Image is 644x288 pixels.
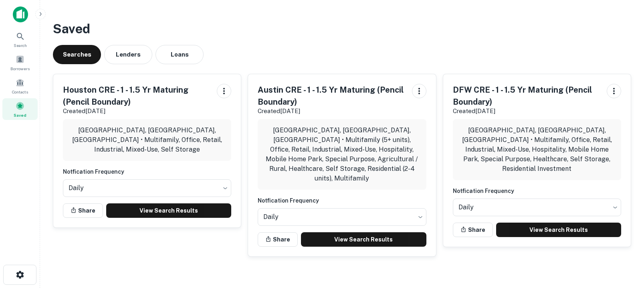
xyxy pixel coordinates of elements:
[53,45,101,64] button: Searches
[2,98,38,120] a: Saved
[2,52,38,73] a: Borrowers
[2,75,38,97] a: Contacts
[10,65,30,72] span: Borrowers
[63,84,210,108] h5: Houston CRE - 1 - 1.5 Yr Maturing (Pencil Boundary)
[301,232,426,247] a: View Search Results
[12,89,28,95] span: Contacts
[104,45,152,64] button: Lenders
[14,42,27,49] span: Search
[258,84,405,108] h5: Austin CRE - 1 - 1.5 Yr Maturing (Pencil Boundary)
[496,223,621,237] a: View Search Results
[264,126,420,183] p: [GEOGRAPHIC_DATA], [GEOGRAPHIC_DATA], [GEOGRAPHIC_DATA] • Multifamily (5+ units), Office, Retail,...
[453,223,493,237] button: Share
[453,84,600,108] h5: DFW CRE - 1 - 1.5 Yr Maturing (Pencil Boundary)
[453,106,600,116] p: Created [DATE]
[258,196,426,205] h6: Notfication Frequency
[63,106,210,116] p: Created [DATE]
[63,167,231,176] h6: Notfication Frequency
[258,232,298,247] button: Share
[106,203,231,218] a: View Search Results
[459,126,615,174] p: [GEOGRAPHIC_DATA], [GEOGRAPHIC_DATA], [GEOGRAPHIC_DATA] • Multifamily, Office, Retail, Industrial...
[14,112,26,118] span: Saved
[155,45,204,64] button: Loans
[604,224,644,262] iframe: Chat Widget
[63,203,103,218] button: Share
[13,6,28,22] img: capitalize-icon.png
[63,177,231,199] div: Without label
[258,206,426,228] div: Without label
[53,19,631,39] h3: Saved
[453,196,621,219] div: Without label
[453,187,621,195] h6: Notfication Frequency
[258,106,405,116] p: Created [DATE]
[2,28,38,50] a: Search
[69,126,225,154] p: [GEOGRAPHIC_DATA], [GEOGRAPHIC_DATA], [GEOGRAPHIC_DATA] • Multifamily, Office, Retail, Industrial...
